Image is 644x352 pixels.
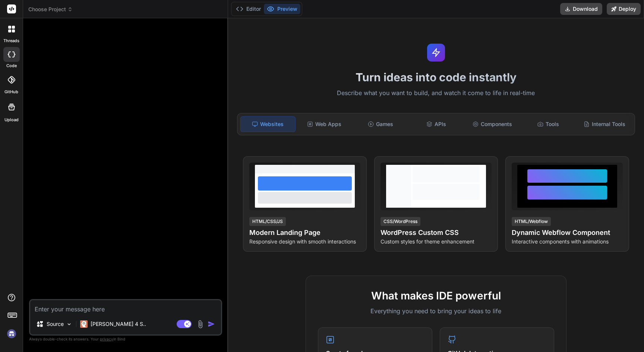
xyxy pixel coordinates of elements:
[512,227,623,238] h4: Dynamic Webflow Component
[465,116,520,132] div: Components
[577,116,632,132] div: Internal Tools
[5,327,18,340] img: signin
[264,4,300,14] button: Preview
[381,227,492,238] h4: WordPress Custom CSS
[607,3,641,15] button: Deploy
[6,63,17,69] label: code
[233,4,264,14] button: Editor
[28,6,73,13] span: Choose Project
[208,320,215,328] img: icon
[318,307,554,315] p: Everything you need to bring your ideas to life
[80,320,88,328] img: Claude 4 Sonnet
[91,320,146,328] p: [PERSON_NAME] 4 S..
[512,238,623,245] p: Interactive components with animations
[249,238,360,245] p: Responsive design with smooth interactions
[318,288,554,304] h2: What makes IDE powerful
[297,116,351,132] div: Web Apps
[249,227,360,238] h4: Modern Landing Page
[4,89,18,95] label: GitHub
[560,3,602,15] button: Download
[100,337,113,341] span: privacy
[4,117,19,123] label: Upload
[353,116,407,132] div: Games
[512,217,551,226] div: HTML/Webflow
[196,320,205,329] img: attachment
[233,88,640,98] p: Describe what you want to build, and watch it come to life in real-time
[47,320,64,328] p: Source
[521,116,575,132] div: Tools
[233,70,640,84] h1: Turn ideas into code instantly
[381,238,492,245] p: Custom styles for theme enhancement
[3,38,19,44] label: threads
[29,336,222,343] p: Always double-check its answers. Your in Bind
[240,116,296,132] div: Websites
[249,217,286,226] div: HTML/CSS/JS
[381,217,420,226] div: CSS/WordPress
[409,116,464,132] div: APIs
[66,321,72,327] img: Pick Models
